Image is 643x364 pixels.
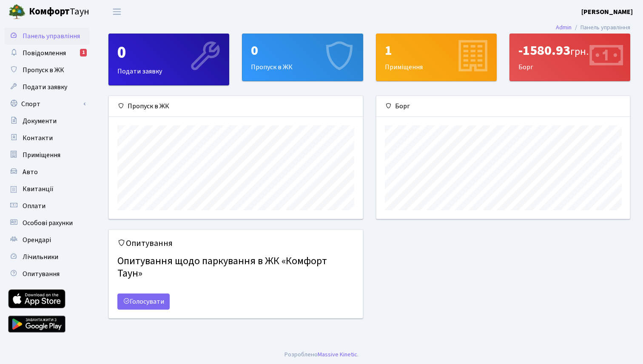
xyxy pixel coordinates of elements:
div: 0 [251,42,354,59]
a: Подати заявку [4,79,89,96]
a: 0Пропуск в ЖК [242,34,363,81]
span: Оплати [23,201,46,211]
div: 0 [117,42,220,63]
li: Панель управління [572,23,630,32]
span: Подати заявку [23,82,67,92]
span: грн. [570,44,589,59]
div: Борг [510,34,630,81]
span: Пропуск в ЖК [23,65,64,75]
a: Особові рахунки [4,214,89,231]
a: Повідомлення1 [4,45,89,62]
div: Подати заявку [109,34,229,85]
span: Приміщення [23,150,60,160]
b: [PERSON_NAME] [581,7,633,17]
span: Опитування [23,269,60,279]
b: Комфорт [29,5,70,18]
div: Приміщення [376,34,496,81]
a: Оплати [4,198,89,214]
a: 1Приміщення [376,34,497,81]
div: Пропуск в ЖК [242,34,362,81]
span: Панель управління [23,31,80,41]
span: Таун [29,5,89,19]
a: Орендарі [4,231,89,248]
a: Massive Kinetic [318,350,357,359]
div: . [285,350,358,359]
a: Документи [4,113,89,130]
a: [PERSON_NAME] [581,7,633,17]
a: 0Подати заявку [108,34,229,85]
span: Особові рахунки [23,218,73,228]
span: Орендарі [23,235,51,245]
a: Авто [4,164,89,181]
a: Admin [556,23,572,32]
nav: breadcrumb [543,19,643,37]
a: Квитанції [4,181,89,198]
div: -1580.93 [518,42,621,59]
a: Спорт [4,96,89,113]
span: Авто [23,167,38,177]
a: Панель управління [4,28,89,45]
span: Повідомлення [23,48,66,58]
span: Контакти [23,133,53,143]
div: Борг [376,96,630,117]
div: 1 [80,49,87,56]
div: Пропуск в ЖК [109,96,363,117]
span: Квитанції [23,184,54,194]
span: Документи [23,116,57,126]
a: Контакти [4,130,89,147]
span: Лічильники [23,252,58,262]
h5: Опитування [117,238,354,248]
a: Опитування [4,265,89,282]
a: Розроблено [285,350,318,359]
img: logo.png [9,3,26,20]
a: Пропуск в ЖК [4,62,89,79]
div: 1 [385,42,488,59]
a: Приміщення [4,147,89,164]
button: Переключити навігацію [106,5,128,19]
a: Голосувати [117,293,170,310]
a: Лічильники [4,248,89,265]
h4: Опитування щодо паркування в ЖК «Комфорт Таун» [117,252,354,283]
